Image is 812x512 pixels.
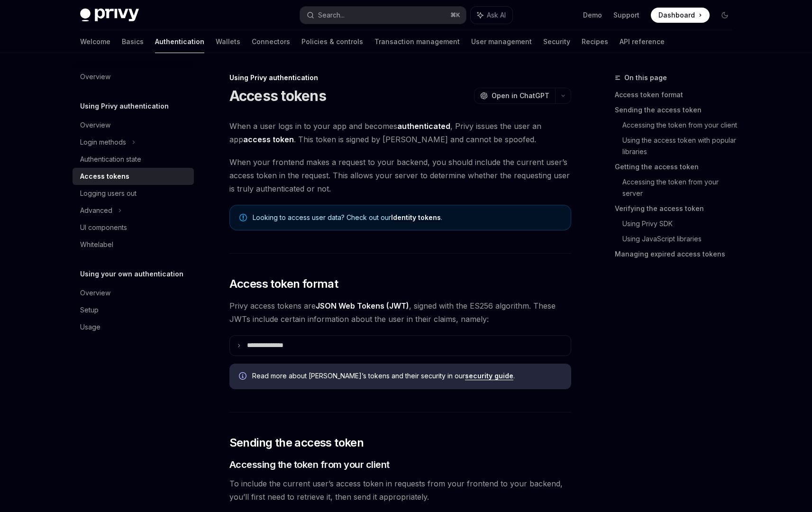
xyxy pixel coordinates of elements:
[487,10,506,20] span: Ask AI
[374,30,460,53] a: Transaction management
[717,8,732,23] button: Toggle dark mode
[252,371,562,381] span: Read more about [PERSON_NAME]’s tokens and their security in our .
[73,68,194,85] a: Overview
[80,188,137,199] div: Logging users out
[651,8,710,23] a: Dashboard
[73,151,194,168] a: Authentication state
[465,372,513,380] a: security guide
[80,101,169,112] h5: Using Privy authentication
[391,213,441,222] a: Identity tokens
[155,30,204,53] a: Authentication
[243,135,294,144] strong: access token
[73,236,194,253] a: Whitelabel
[80,119,110,131] div: Overview
[80,304,99,316] div: Setup
[543,30,570,53] a: Security
[624,72,667,83] span: On this page
[622,118,740,133] a: Accessing the token from your client
[622,216,740,231] a: Using Privy SDK
[229,458,390,471] span: Accessing the token from your client
[615,87,740,102] a: Access token format
[73,319,194,336] a: Usage
[80,171,129,182] div: Access tokens
[229,155,571,195] span: When your frontend makes a request to your backend, you should include the current user’s access ...
[615,159,740,174] a: Getting the access token
[397,121,450,131] strong: authenticated
[73,185,194,202] a: Logging users out
[622,174,740,201] a: Accessing the token from your server
[583,10,602,20] a: Demo
[80,268,183,280] h5: Using your own authentication
[73,284,194,302] a: Overview
[229,276,338,292] span: Access token format
[229,435,364,450] span: Sending the access token
[253,213,561,222] span: Looking to access user data? Check out our .
[318,9,345,21] div: Search...
[471,30,532,53] a: User management
[252,30,290,53] a: Connectors
[80,30,110,53] a: Welcome
[613,10,639,20] a: Support
[239,214,247,221] svg: Note
[301,30,363,53] a: Policies & controls
[216,30,240,53] a: Wallets
[73,302,194,319] a: Setup
[229,73,571,82] div: Using Privy authentication
[622,133,740,159] a: Using the access token with popular libraries
[582,30,608,53] a: Recipes
[316,301,409,311] a: JSON Web Tokens (JWT)
[80,71,110,82] div: Overview
[80,137,126,148] div: Login methods
[658,10,695,20] span: Dashboard
[73,168,194,185] a: Access tokens
[80,222,127,233] div: UI components
[620,30,665,53] a: API reference
[450,11,460,19] span: ⌘ K
[471,7,512,24] button: Ask AI
[80,239,113,250] div: Whitelabel
[474,88,555,104] button: Open in ChatGPT
[492,91,549,101] span: Open in ChatGPT
[229,299,571,326] span: Privy access tokens are , signed with the ES256 algorithm. These JWTs include certain information...
[80,287,110,299] div: Overview
[300,7,466,24] button: Search...⌘K
[80,205,112,216] div: Advanced
[73,219,194,236] a: UI components
[80,154,141,165] div: Authentication state
[80,9,139,22] img: dark logo
[122,30,144,53] a: Basics
[239,372,248,382] svg: Info
[622,231,740,247] a: Using JavaScript libraries
[73,117,194,134] a: Overview
[229,477,571,503] span: To include the current user’s access token in requests from your frontend to your backend, you’ll...
[615,201,740,216] a: Verifying the access token
[615,247,740,262] a: Managing expired access tokens
[615,102,740,118] a: Sending the access token
[229,119,571,146] span: When a user logs in to your app and becomes , Privy issues the user an app . This token is signed...
[229,87,326,104] h1: Access tokens
[80,321,100,333] div: Usage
